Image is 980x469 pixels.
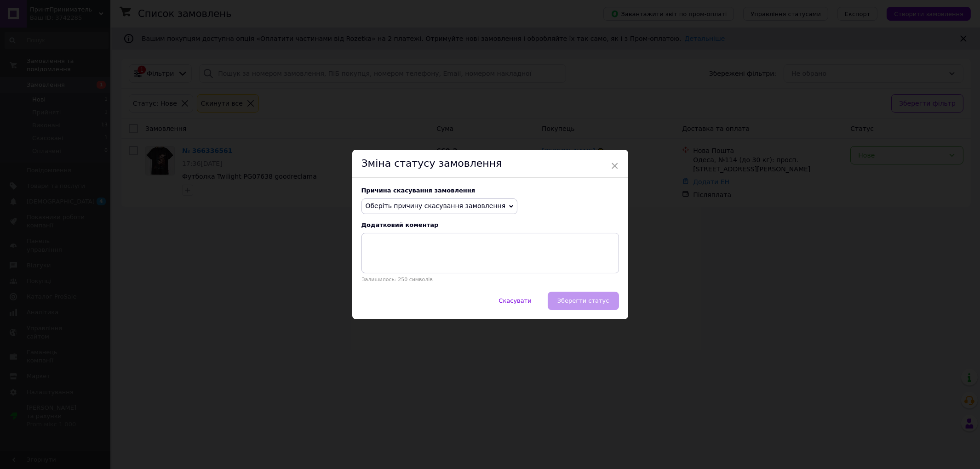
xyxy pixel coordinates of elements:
div: Додатковий коментар [361,221,619,228]
div: Зміна статусу замовлення [352,150,628,178]
span: Скасувати [499,297,531,304]
span: Оберіть причину скасування замовлення [366,202,506,209]
span: × [611,158,619,174]
div: Причина скасування замовлення [361,187,619,194]
p: Залишилось: 250 символів [361,277,619,283]
button: Скасувати [489,292,541,310]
